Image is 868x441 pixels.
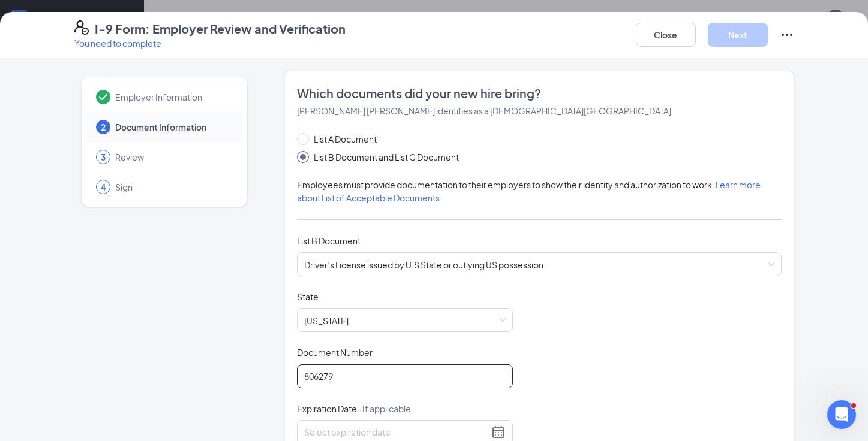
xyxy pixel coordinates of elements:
[95,20,346,37] h4: I-9 Form: Employer Review and Verification
[101,151,106,163] span: 3
[101,181,106,193] span: 4
[636,23,696,47] button: Close
[357,403,411,414] span: - If applicable
[101,121,106,133] span: 2
[297,105,671,116] span: [PERSON_NAME] [PERSON_NAME] identifies as a [DEMOGRAPHIC_DATA][GEOGRAPHIC_DATA]
[827,400,856,429] iframe: Intercom live chat
[297,85,782,102] span: Which documents did your new hire bring?
[304,253,774,276] span: Driver’s License issued by U.S State or outlying US possession
[309,132,382,146] span: List A Document
[297,346,373,358] span: Document Number
[309,150,464,164] span: List B Document and List C Document
[304,309,506,331] span: Texas
[74,20,89,35] svg: FormI9EVerifyIcon
[74,37,346,49] p: You need to complete
[115,181,230,193] span: Sign
[297,179,761,203] span: Employees must provide documentation to their employers to show their identity and authorization ...
[297,403,411,415] span: Expiration Date
[297,291,319,303] span: State
[780,28,794,42] svg: Ellipses
[96,90,110,104] svg: Checkmark
[297,235,361,246] span: List B Document
[115,121,230,133] span: Document Information
[708,23,768,47] button: Next
[304,425,489,439] input: Select expiration date
[115,91,230,103] span: Employer Information
[115,151,230,163] span: Review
